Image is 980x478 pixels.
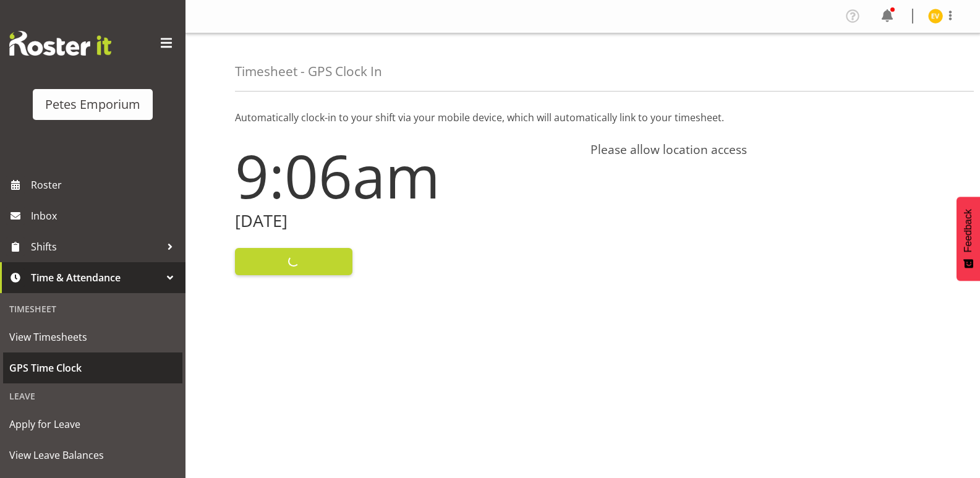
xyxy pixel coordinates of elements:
[9,328,176,346] span: View Timesheets
[9,415,176,433] span: Apply for Leave
[31,237,161,256] span: Shifts
[235,211,576,231] h2: [DATE]
[590,142,931,157] h4: Please allow location access
[31,176,179,194] span: Roster
[3,440,182,471] a: View Leave Balances
[235,64,382,79] h4: Timesheet - GPS Clock In
[9,359,176,377] span: GPS Time Clock
[3,352,182,383] a: GPS Time Clock
[3,322,182,352] a: View Timesheets
[9,31,111,56] img: Rosterit website logo
[3,296,182,322] div: Timesheet
[9,446,176,464] span: View Leave Balances
[928,9,943,23] img: eva-vailini10223.jpg
[235,142,576,209] h1: 9:06am
[235,110,931,125] p: Automatically clock-in to your shift via your mobile device, which will automatically link to you...
[957,197,980,281] button: Feedback - Show survey
[3,409,182,440] a: Apply for Leave
[31,268,161,287] span: Time & Attendance
[31,207,179,225] span: Inbox
[963,209,974,252] span: Feedback
[3,383,182,409] div: Leave
[45,95,140,114] div: Petes Emporium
